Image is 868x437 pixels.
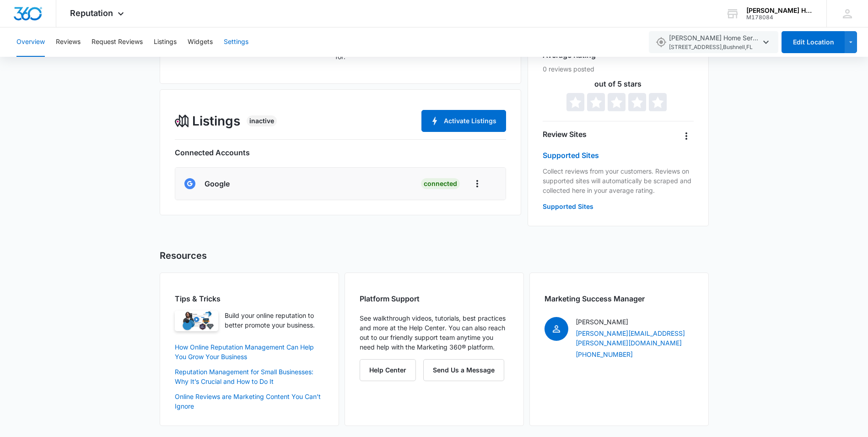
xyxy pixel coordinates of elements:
button: Settings [224,27,248,57]
a: Send Us a Message [423,366,504,374]
h6: Connected Accounts [175,147,507,158]
span: Listings [192,111,240,131]
button: [PERSON_NAME] Home Services[STREET_ADDRESS],Bushnell,FL [649,31,778,53]
p: Collect reviews from your customers. Reviews on supported sites will automatically be scraped and... [543,166,693,195]
span: [PERSON_NAME] Home Services [669,33,760,52]
span: [STREET_ADDRESS] , Bushnell , FL [669,43,760,52]
p: Tips & Tricks [175,293,324,304]
img: Reputation Overview [175,311,218,332]
button: Overview [16,27,45,57]
button: Request Reviews [92,27,143,57]
p: [PERSON_NAME] [576,317,694,327]
div: Inactive [247,115,277,126]
div: Connected [421,178,460,189]
p: Build your online reputation to better promote your business. [225,311,324,332]
span: Reputation [70,8,113,18]
h3: Resources [160,250,207,262]
a: Help Center [360,366,423,374]
a: Reputation Management for Small Businesses: Why It’s Crucial and How to Do It [175,368,313,385]
p: See walkthrough videos, tutorials, best practices and more at the Help Center. You can also reach... [360,313,509,352]
p: 0 reviews posted [543,64,693,74]
button: Help Center [360,359,416,381]
p: Marketing Success Manager [545,293,694,304]
div: account name [746,7,813,14]
button: Widgets [188,27,213,57]
h4: Review Sites [543,129,587,140]
a: Online Reviews are Marketing Content You Can’t Ignore [175,393,321,410]
a: Supported Sites [543,202,593,210]
a: How Online Reputation Management Can Help You Grow Your Business [175,343,314,361]
a: Supported Sites [543,151,599,160]
button: Listings [154,27,177,57]
button: Reviews [56,27,81,57]
a: [PERSON_NAME][EMAIL_ADDRESS][PERSON_NAME][DOMAIN_NAME] [576,329,685,347]
p: out of 5 stars [543,80,693,87]
p: Platform Support [360,293,509,304]
button: Activate Listings [421,110,506,132]
button: Overflow Menu [679,129,694,143]
div: account id [746,14,813,21]
button: Edit Location [782,31,845,53]
a: [PHONE_NUMBER] [576,350,633,358]
button: Send Us a Message [423,359,504,381]
h6: Google [205,178,230,189]
button: Actions [465,175,489,192]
